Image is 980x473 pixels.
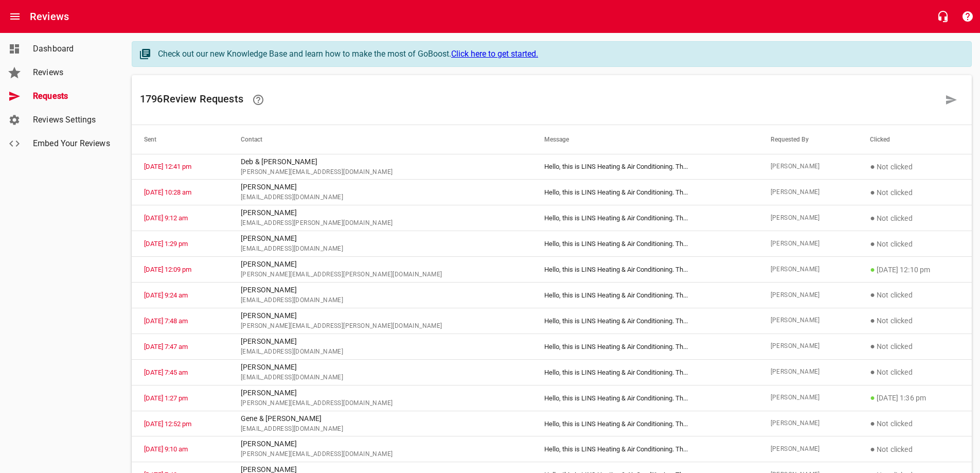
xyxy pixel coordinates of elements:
p: [PERSON_NAME] [241,259,520,270]
span: Reviews Settings [33,114,111,126]
span: [PERSON_NAME][EMAIL_ADDRESS][DOMAIN_NAME] [241,398,520,409]
span: ● [870,341,875,351]
p: [PERSON_NAME] [241,439,520,449]
p: [PERSON_NAME] [241,285,520,295]
span: [PERSON_NAME] [771,316,846,326]
span: ● [870,316,875,325]
span: [EMAIL_ADDRESS][DOMAIN_NAME] [241,192,520,203]
p: Not clicked [870,417,959,430]
td: Hello, this is LINS Heating & Air Conditioning. Th ... [532,359,758,385]
td: Hello, this is LINS Heating & Air Conditioning. Th ... [532,180,758,205]
p: [PERSON_NAME] [241,336,520,347]
a: [DATE] 7:47 am [144,343,188,351]
a: [DATE] 9:10 am [144,445,188,453]
p: [DATE] 1:36 pm [870,392,959,404]
p: [PERSON_NAME] [241,388,520,398]
p: [DATE] 12:10 pm [870,264,959,276]
td: Hello, this is LINS Heating & Air Conditioning. Th ... [532,385,758,411]
span: ● [870,239,875,249]
button: Open drawer [3,4,27,29]
button: Support Portal [955,4,980,29]
span: [EMAIL_ADDRESS][DOMAIN_NAME] [241,373,520,383]
span: Requests [33,90,111,102]
td: Hello, this is LINS Heating & Air Conditioning. Th ... [532,436,758,462]
p: Not clicked [870,238,959,250]
h6: 1796 Review Request s [140,87,939,112]
span: [EMAIL_ADDRESS][DOMAIN_NAME] [241,347,520,357]
a: Request a review [939,87,964,112]
p: Not clicked [870,366,959,378]
span: ● [870,265,875,274]
p: Gene & [PERSON_NAME] [241,413,520,424]
a: [DATE] 12:41 pm [144,163,191,170]
span: ● [870,393,875,402]
span: [EMAIL_ADDRESS][DOMAIN_NAME] [241,244,520,254]
span: [PERSON_NAME] [771,187,846,198]
span: [EMAIL_ADDRESS][PERSON_NAME][DOMAIN_NAME] [241,218,520,229]
a: [DATE] 7:45 am [144,369,188,376]
span: [PERSON_NAME] [771,239,846,249]
span: [PERSON_NAME][EMAIL_ADDRESS][DOMAIN_NAME] [241,449,520,460]
p: Not clicked [870,161,959,173]
span: [PERSON_NAME][EMAIL_ADDRESS][DOMAIN_NAME] [241,167,520,178]
p: Not clicked [870,314,959,327]
p: Deb & [PERSON_NAME] [241,156,520,167]
span: [PERSON_NAME] [771,265,846,275]
span: [PERSON_NAME] [771,393,846,403]
th: Sent [132,125,228,154]
td: Hello, this is LINS Heating & Air Conditioning. Th ... [532,205,758,231]
span: ● [870,418,875,428]
th: Contact [228,125,532,154]
span: [PERSON_NAME] [771,213,846,223]
span: ● [870,213,875,223]
span: ● [870,444,875,454]
a: [DATE] 12:52 pm [144,420,191,428]
h6: Reviews [30,8,69,25]
td: Hello, this is LINS Heating & Air Conditioning. Th ... [532,334,758,359]
td: Hello, this is LINS Heating & Air Conditioning. Th ... [532,411,758,436]
p: [PERSON_NAME] [241,207,520,218]
p: Not clicked [870,212,959,224]
p: [PERSON_NAME] [241,362,520,373]
th: Clicked [858,125,972,154]
p: [PERSON_NAME] [241,233,520,244]
span: Reviews [33,66,111,79]
span: [EMAIL_ADDRESS][DOMAIN_NAME] [241,295,520,306]
span: Dashboard [33,43,111,55]
td: Hello, this is LINS Heating & Air Conditioning. Th ... [532,257,758,283]
a: [DATE] 1:29 pm [144,240,188,248]
span: [PERSON_NAME] [771,341,846,352]
span: [PERSON_NAME][EMAIL_ADDRESS][PERSON_NAME][DOMAIN_NAME] [241,270,520,280]
a: [DATE] 9:12 am [144,214,188,222]
span: ● [870,187,875,197]
td: Hello, this is LINS Heating & Air Conditioning. Th ... [532,231,758,257]
a: [DATE] 9:24 am [144,291,188,299]
p: Not clicked [870,340,959,353]
button: Live Chat [931,4,955,29]
a: Learn how requesting reviews can improve your online presence [246,87,271,112]
td: Hello, this is LINS Heating & Air Conditioning. Th ... [532,283,758,308]
th: Requested By [758,125,858,154]
a: [DATE] 1:27 pm [144,394,188,402]
span: [PERSON_NAME] [771,162,846,172]
span: Embed Your Reviews [33,137,111,150]
span: ● [870,162,875,171]
td: Hello, this is LINS Heating & Air Conditioning. Th ... [532,154,758,180]
p: [PERSON_NAME] [241,182,520,192]
span: ● [870,367,875,377]
span: [PERSON_NAME] [771,290,846,301]
span: [PERSON_NAME] [771,418,846,429]
span: ● [870,290,875,300]
td: Hello, this is LINS Heating & Air Conditioning. Th ... [532,308,758,334]
a: [DATE] 7:48 am [144,317,188,325]
span: [PERSON_NAME] [771,444,846,454]
span: [PERSON_NAME] [771,367,846,377]
p: Not clicked [870,186,959,199]
p: [PERSON_NAME] [241,310,520,321]
a: [DATE] 10:28 am [144,188,191,196]
p: Not clicked [870,443,959,456]
span: [EMAIL_ADDRESS][DOMAIN_NAME] [241,424,520,434]
span: [PERSON_NAME][EMAIL_ADDRESS][PERSON_NAME][DOMAIN_NAME] [241,321,520,331]
a: [DATE] 12:09 pm [144,266,191,273]
a: Click here to get started. [451,49,538,59]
